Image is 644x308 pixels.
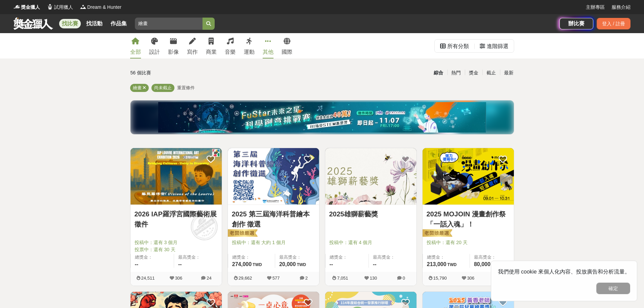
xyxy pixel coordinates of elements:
img: Logo [80,3,87,10]
input: 有長照挺你，care到心坎裡！青春出手，拍出照顧 影音徵件活動 [135,18,202,30]
span: TWD [253,262,262,267]
a: Logo試用獵人 [47,4,73,11]
img: Logo [47,3,53,10]
img: d7d77a4d-7f79-492d-886e-2417aac7d34c.jpg [158,102,486,133]
span: -- [178,261,182,267]
div: 國際 [282,48,292,56]
a: Cover Image [228,148,319,205]
a: 國際 [282,33,292,58]
div: 綜合 [430,67,447,79]
a: 2025 MOJOIN 漫畫創作祭「一話入魂」！ [427,209,510,229]
a: 找比賽 [59,19,81,28]
span: 274,000 [232,261,252,267]
a: 寫作 [187,33,198,58]
span: 投稿中：還有 20 天 [427,239,510,246]
span: 最高獎金： [373,254,412,261]
img: 老闆娘嚴選 [226,229,258,238]
div: 全部 [130,48,141,56]
div: 所有分類 [447,40,469,53]
span: -- [330,261,333,267]
a: 全部 [130,33,141,58]
span: -- [373,261,377,267]
a: 2025雄獅薪藝獎 [329,209,412,219]
a: 服務介紹 [612,4,630,11]
div: 音樂 [225,48,236,56]
span: -- [135,261,139,267]
div: 熱門 [447,67,465,79]
img: 老闆娘嚴選 [421,229,452,238]
span: 重置條件 [177,85,195,90]
span: 投稿中：還有 4 個月 [329,239,412,246]
a: 其他 [263,33,273,58]
span: 我們使用 cookie 來個人化內容、投放廣告和分析流量。 [498,269,630,275]
span: 最高獎金： [279,254,315,261]
div: 設計 [149,48,160,56]
div: 其他 [263,48,273,56]
a: 商業 [206,33,217,58]
img: Logo [14,3,20,10]
span: 80,000 [474,261,491,267]
a: 音樂 [225,33,236,58]
span: 總獎金： [135,254,170,261]
button: 確定 [596,283,630,294]
span: 2 [305,276,308,281]
span: 130 [370,276,377,281]
div: 最新 [500,67,518,79]
a: 作品集 [108,19,129,28]
a: 主辦專區 [586,4,605,11]
span: 20,000 [279,261,296,267]
span: 試用獵人 [54,4,73,11]
span: 總獎金： [427,254,466,261]
div: 截止 [482,67,500,79]
a: Logo獎金獵人 [14,4,40,11]
div: 影像 [168,48,179,56]
span: 總獎金： [232,254,271,261]
span: 投票中：還有 30 天 [135,246,218,253]
div: 獎金 [465,67,482,79]
div: 登入 / 註冊 [597,18,630,29]
span: 24 [207,276,211,281]
a: 運動 [244,33,255,58]
span: 24,511 [141,276,155,281]
div: 寫作 [187,48,198,56]
div: 商業 [206,48,217,56]
span: 29,662 [239,276,252,281]
span: 306 [175,276,183,281]
span: TWD [447,262,456,267]
span: 577 [272,276,280,281]
span: 0 [403,276,405,281]
span: 尚未截止 [154,85,172,90]
a: Cover Image [423,148,514,205]
div: 進階篩選 [487,40,508,53]
span: 15,790 [433,276,447,281]
span: 最高獎金： [178,254,218,261]
div: 運動 [244,48,255,56]
a: 設計 [149,33,160,58]
span: 投稿中：還有 3 個月 [135,239,218,246]
img: Cover Image [130,148,222,205]
span: 最高獎金： [474,254,510,261]
span: 投稿中：還有 大約 1 個月 [232,239,315,246]
span: 獎金獵人 [21,4,40,11]
span: 306 [467,276,475,281]
span: 213,000 [427,261,447,267]
a: 影像 [168,33,179,58]
span: 繪畫 [133,85,142,90]
span: 總獎金： [330,254,365,261]
div: 56 個比賽 [130,67,258,79]
a: 找活動 [84,19,105,28]
img: Cover Image [325,148,416,205]
a: Cover Image [130,148,222,205]
a: 辦比賽 [559,18,593,29]
a: Cover Image [325,148,416,205]
a: LogoDream & Hunter [80,4,121,11]
img: Cover Image [423,148,514,205]
img: Cover Image [228,148,319,205]
span: Dream & Hunter [87,4,121,11]
a: 2025 第三屆海洋科普繪本創作 徵選 [232,209,315,229]
a: 2026 IAP羅浮宮國際藝術展徵件 [135,209,218,229]
span: 7,051 [337,276,348,281]
span: TWD [297,262,306,267]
